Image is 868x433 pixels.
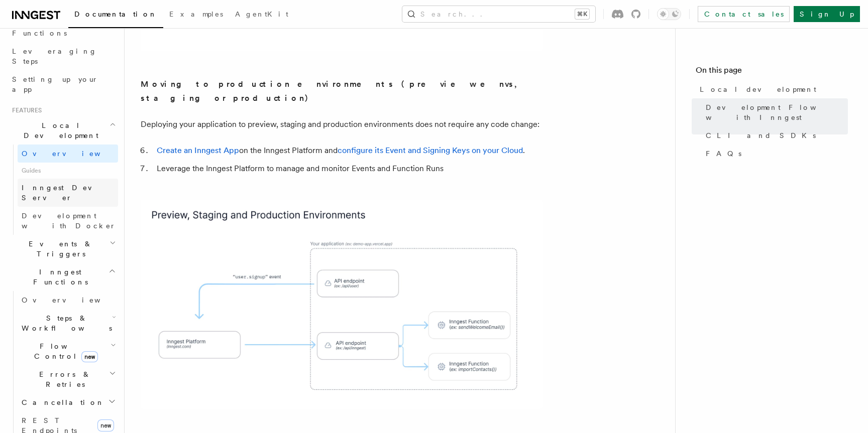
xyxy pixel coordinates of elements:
[12,47,97,65] span: Leveraging Steps
[12,75,98,93] span: Setting up your app
[141,200,542,409] img: When deployed, your application communicates with the Inngest Platform.
[74,10,157,18] span: Documentation
[702,126,848,145] a: CLI and SDKs
[18,207,118,235] a: Development with Docker
[657,8,681,20] button: Toggle dark mode
[22,184,107,202] span: Inngest Dev Server
[18,393,118,411] button: Cancellation
[141,79,523,103] strong: Moving to production environments (preview envs, staging or production)
[18,163,118,179] span: Guides
[97,419,114,431] span: new
[229,3,294,27] a: AgentKit
[702,145,848,163] a: FAQs
[8,235,118,263] button: Events & Triggers
[700,84,816,94] span: Local development
[18,337,118,365] button: Flow Controlnew
[18,179,118,207] a: Inngest Dev Server
[706,102,848,122] span: Development Flow with Inngest
[81,351,98,362] span: new
[338,146,523,155] a: configure its Event and Signing Keys on your Cloud
[22,212,116,230] span: Development with Docker
[18,341,111,361] span: Flow Control
[154,162,542,176] li: Leverage the Inngest Platform to manage and monitor Events and Function Runs
[235,10,288,18] span: AgentKit
[157,146,239,155] a: Create an Inngest App
[8,120,110,140] span: Local Development
[706,130,816,140] span: CLI and SDKs
[163,3,229,27] a: Examples
[154,143,542,158] li: on the Inngest Platform and .
[22,150,125,158] span: Overview
[8,116,118,145] button: Local Development
[575,9,589,19] kbd: ⌘K
[8,267,108,287] span: Inngest Functions
[18,309,118,337] button: Steps & Workflows
[18,291,118,309] a: Overview
[402,6,595,22] button: Search...⌘K
[18,369,109,389] span: Errors & Retries
[696,80,848,98] a: Local development
[8,42,118,70] a: Leveraging Steps
[696,64,848,80] h4: On this page
[794,6,860,22] a: Sign Up
[706,149,741,159] span: FAQs
[18,365,118,393] button: Errors & Retries
[18,313,112,333] span: Steps & Workflows
[8,239,110,259] span: Events & Triggers
[18,145,118,163] a: Overview
[22,296,125,304] span: Overview
[68,3,163,28] a: Documentation
[698,6,790,22] a: Contact sales
[18,397,104,407] span: Cancellation
[141,117,542,131] p: Deploying your application to preview, staging and production environments does not require any c...
[169,10,223,18] span: Examples
[702,98,848,126] a: Development Flow with Inngest
[8,145,118,235] div: Local Development
[8,14,118,42] a: Your first Functions
[8,106,42,114] span: Features
[8,263,118,291] button: Inngest Functions
[8,70,118,98] a: Setting up your app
